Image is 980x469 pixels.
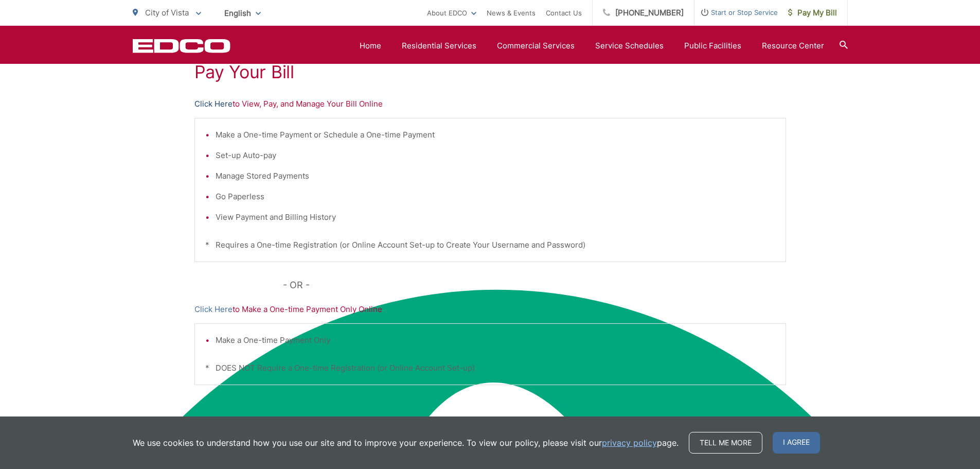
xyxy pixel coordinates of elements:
[145,8,189,18] span: City of Vista
[133,437,679,449] p: We use cookies to understand how you use our site and to improve your experience. To view our pol...
[788,7,837,19] span: Pay My Bill
[216,211,775,223] li: View Payment and Billing History
[216,190,775,203] li: Go Paperless
[216,149,775,162] li: Set-up Auto-pay
[402,40,476,52] a: Residential Services
[205,239,775,251] p: * Requires a One-time Registration (or Online Account Set-up to Create Your Username and Password)
[689,432,762,454] a: Tell me more
[762,40,824,52] a: Resource Center
[194,98,786,110] p: to View, Pay, and Manage Your Bill Online
[194,303,786,316] p: to Make a One-time Payment Only Online
[205,362,775,374] p: * DOES NOT Require a One-time Registration (or Online Account Set-up)
[216,334,775,346] li: Make a One-time Payment Only
[427,7,476,19] a: About EDCO
[217,4,269,22] span: English
[546,7,582,19] a: Contact Us
[487,7,536,19] a: News & Events
[194,62,786,82] h1: Pay Your Bill
[283,277,786,293] p: - OR -
[216,129,775,141] li: Make a One-time Payment or Schedule a One-time Payment
[194,303,233,316] a: Click Here
[360,40,381,52] a: Home
[194,98,233,110] a: Click Here
[684,40,741,52] a: Public Facilities
[497,40,575,52] a: Commercial Services
[773,432,820,454] span: I agree
[133,39,230,53] a: EDCD logo. Return to the homepage.
[216,170,775,182] li: Manage Stored Payments
[595,40,664,52] a: Service Schedules
[602,437,657,449] a: privacy policy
